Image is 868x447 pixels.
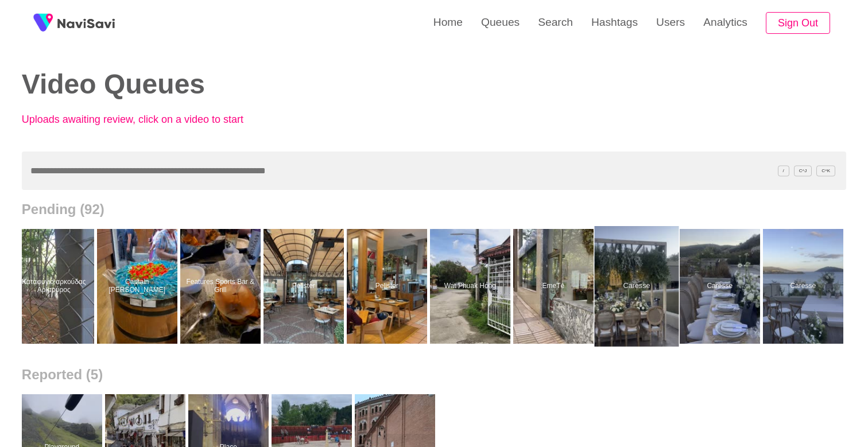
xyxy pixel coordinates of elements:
button: Sign Out [766,12,830,34]
a: EmeTéEmeTé [513,229,596,344]
img: fireSpot [57,17,115,29]
a: Captain [PERSON_NAME]Captain Candy [97,229,180,344]
a: PelisterPelister [347,229,430,344]
a: Features Sports Bar & GrillFeatures Sports Bar & Grill [180,229,263,344]
a: CaresseCaresse [763,229,846,344]
h2: Video Queues [22,69,417,100]
h2: Reported (5) [22,367,846,383]
a: Wat Phuak HongWat Phuak Hong [430,229,513,344]
span: C^J [794,165,812,176]
a: CaresseCaresse [680,229,763,344]
span: / [778,165,789,176]
img: fireSpot [29,9,57,37]
a: PelisterPelister [263,229,347,344]
p: Uploads awaiting review, click on a video to start [22,114,274,126]
a: CaresseCaresse [596,229,680,344]
a: Καταφύγιο αρκούδας ΑρκτούροςΚαταφύγιο αρκούδας Αρκτούρος [14,229,97,344]
h2: Pending (92) [22,201,846,217]
span: C^K [816,165,835,176]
